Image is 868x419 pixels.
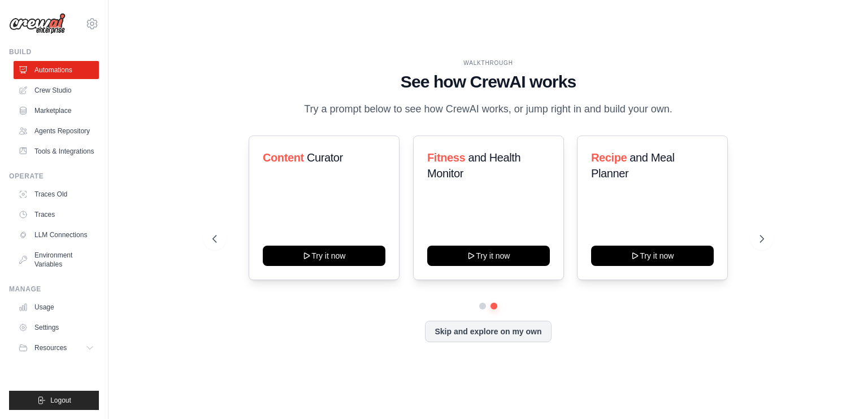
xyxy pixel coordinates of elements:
div: WALKTHROUGH [212,59,764,67]
p: Try a prompt below to see how CrewAI works, or jump right in and build your own. [298,101,678,117]
span: Fitness [427,151,465,164]
a: Agents Repository [14,122,99,140]
span: and Meal Planner [591,151,674,180]
img: Logo [9,13,66,34]
a: Usage [14,298,99,316]
button: Try it now [263,246,385,266]
button: Resources [14,339,99,357]
a: Marketplace [14,102,99,120]
a: Settings [14,318,99,337]
span: Resources [34,343,67,352]
div: Operate [9,172,99,181]
button: Try it now [427,246,550,266]
div: Build [9,47,99,56]
span: Content [263,151,304,164]
h1: See how CrewAI works [212,72,764,92]
a: Traces [14,206,99,224]
iframe: Chat Widget [811,365,868,419]
button: Try it now [591,246,714,266]
span: and Health Monitor [427,151,520,180]
span: Logout [50,396,71,405]
a: Automations [14,61,99,79]
button: Skip and explore on my own [425,321,551,342]
a: Traces Old [14,185,99,203]
a: Environment Variables [14,246,99,273]
span: Curator [307,151,343,164]
button: Logout [9,391,99,410]
a: Tools & Integrations [14,142,99,160]
span: Recipe [591,151,627,164]
a: Crew Studio [14,81,99,99]
a: LLM Connections [14,226,99,244]
div: Manage [9,285,99,294]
